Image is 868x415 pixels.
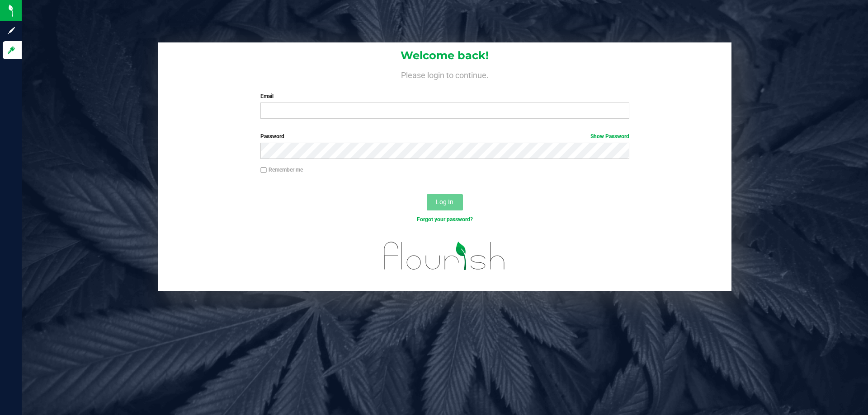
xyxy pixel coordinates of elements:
[590,133,629,140] a: Show Password
[7,26,16,35] inline-svg: Sign up
[373,233,516,279] img: flourish_logo.svg
[260,133,284,140] span: Password
[260,167,267,173] input: Remember me
[158,50,731,61] h1: Welcome back!
[427,194,463,210] button: Log In
[436,198,453,205] span: Log In
[260,92,629,100] label: Email
[7,46,16,55] inline-svg: Log in
[158,69,731,79] h4: Please login to continue.
[260,166,303,174] label: Remember me
[417,216,473,223] a: Forgot your password?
